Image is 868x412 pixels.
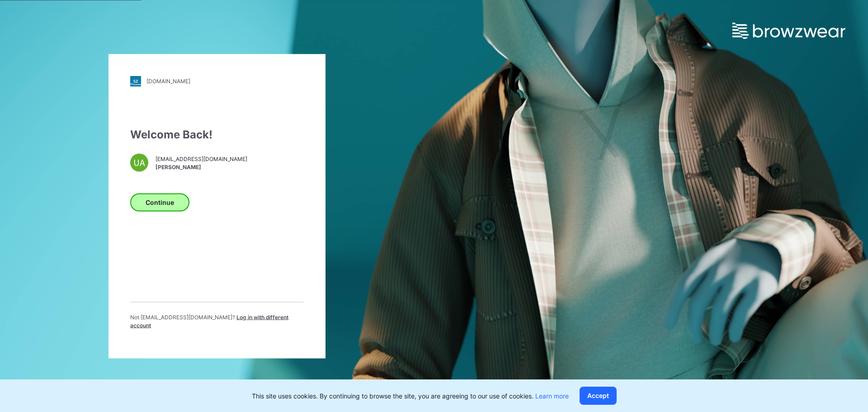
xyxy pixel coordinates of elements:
span: [EMAIL_ADDRESS][DOMAIN_NAME] [156,155,247,163]
div: UA [130,153,148,171]
a: [DOMAIN_NAME] [130,76,304,86]
img: stylezone-logo.562084cfcfab977791bfbf7441f1a819.svg [130,76,141,86]
span: [PERSON_NAME] [156,163,247,171]
a: Learn more [535,392,569,400]
button: Accept [580,387,617,405]
img: browzwear-logo.e42bd6dac1945053ebaf764b6aa21510.svg [732,23,845,39]
button: Continue [130,193,189,211]
div: [DOMAIN_NAME] [146,78,190,85]
p: Not [EMAIL_ADDRESS][DOMAIN_NAME] ? [130,313,304,329]
div: Welcome Back! [130,126,304,142]
p: This site uses cookies. By continuing to browse the site, you are agreeing to our use of cookies. [252,391,569,401]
